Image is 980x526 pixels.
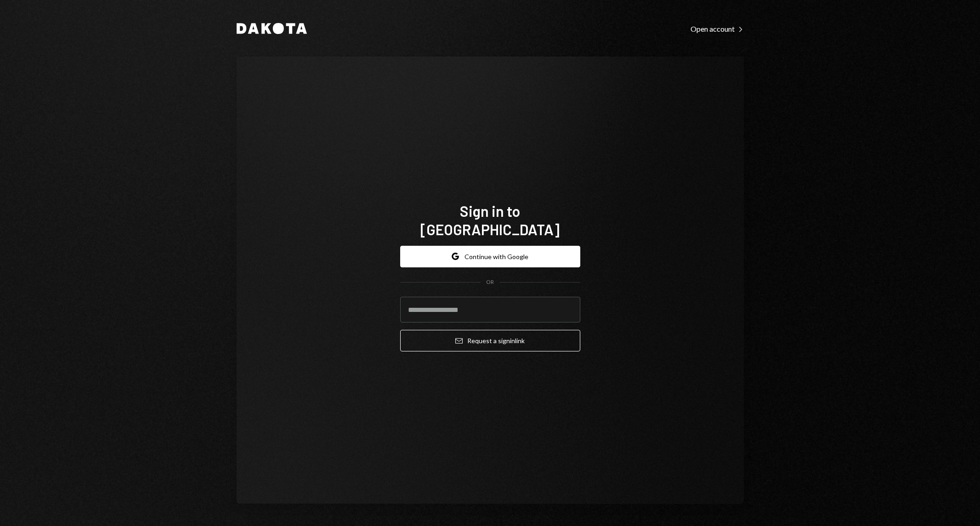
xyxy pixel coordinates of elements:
div: OR [486,278,494,286]
div: Open account [691,24,744,34]
h1: Sign in to [GEOGRAPHIC_DATA] [400,202,580,238]
button: Continue with Google [400,246,580,267]
a: Open account [691,23,744,34]
button: Request a signinlink [400,330,580,351]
